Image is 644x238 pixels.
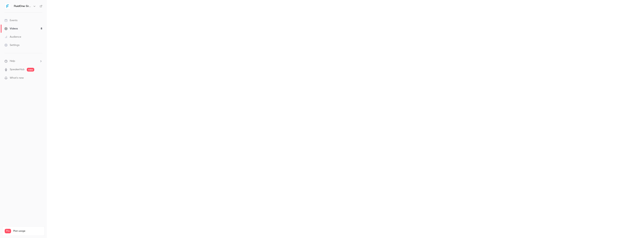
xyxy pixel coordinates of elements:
div: Events [4,19,17,22]
li: help-dropdown-opener [4,59,42,63]
div: Settings [4,43,19,47]
span: Pro [5,229,11,233]
span: Plan usage [13,230,42,233]
span: What's new [10,76,24,80]
div: Audience [4,35,21,39]
h6: FluidOne Group [14,4,31,8]
span: Help [10,59,15,63]
a: SpeakerHub [10,68,25,72]
span: new [27,68,34,72]
div: Videos [4,27,18,31]
iframe: Noticeable Trigger [38,76,42,80]
img: FluidOne Group [5,3,11,9]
